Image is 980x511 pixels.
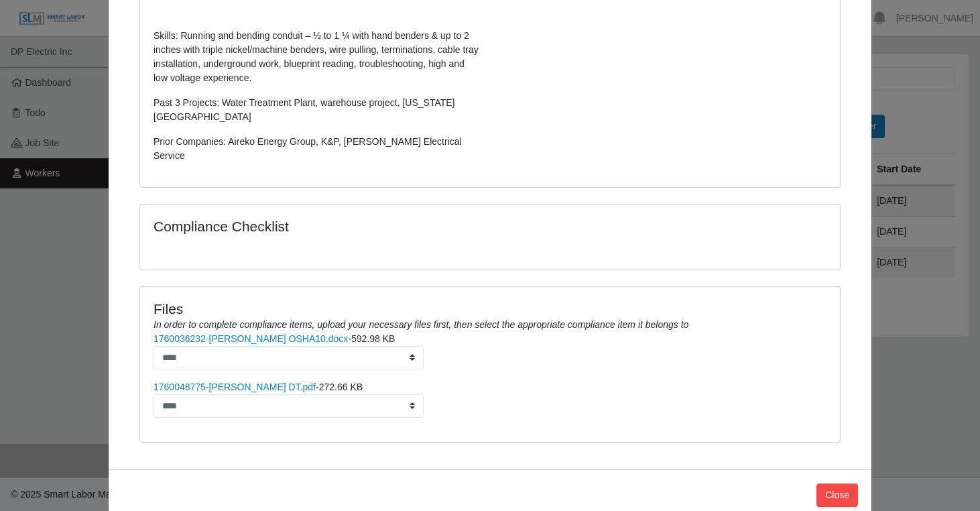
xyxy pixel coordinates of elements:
[154,382,316,392] a: 1760048775-[PERSON_NAME] DT.pdf
[154,333,348,344] a: 1760036232-[PERSON_NAME] OSHA10.docx
[154,380,826,418] li: -
[154,218,595,235] h4: Compliance Checklist
[154,96,480,124] p: Past 3 Projects: Water Treatment Plant, warehouse project, [US_STATE][GEOGRAPHIC_DATA]
[154,319,688,330] i: In order to complete compliance items, upload your necessary files first, then select the appropr...
[154,135,480,163] p: Prior Companies: Aireko Energy Group, K&P, [PERSON_NAME] Electrical Service
[351,333,395,344] span: 592.98 KB
[154,29,480,85] p: Skills: Running and bending conduit – ½ to 1 ¼ with hand benders & up to 2 inches with triple nic...
[154,300,826,317] h4: Files
[154,332,826,370] li: -
[319,382,363,392] span: 272.66 KB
